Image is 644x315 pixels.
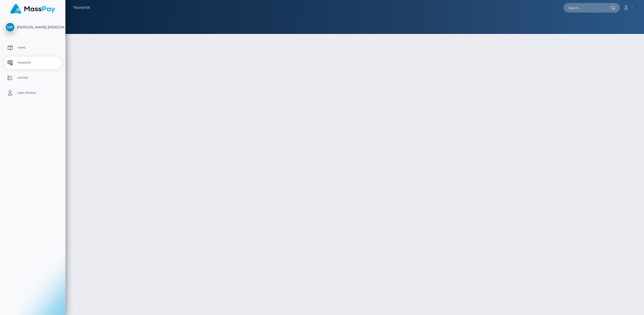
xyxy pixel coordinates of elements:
input: Search... [563,3,611,13]
p: Home [6,44,60,52]
p: Transfer [6,59,60,67]
span: [PERSON_NAME] [PERSON_NAME] [4,25,62,29]
p: History [6,74,60,82]
a: History [4,72,62,84]
a: Home [4,41,62,54]
img: MassPay [10,4,55,14]
a: Transfer [4,57,62,69]
a: Transfer [73,3,90,13]
p: User Profile [6,89,60,97]
a: User Profile [4,87,62,99]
